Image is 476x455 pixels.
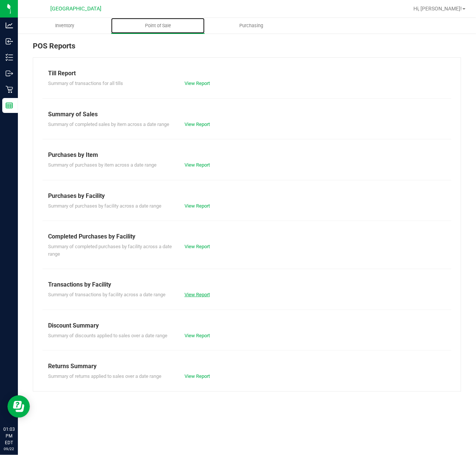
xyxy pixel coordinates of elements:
span: Inventory [45,22,84,29]
p: 01:03 PM EDT [3,426,15,446]
span: Hi, [PERSON_NAME]! [413,6,462,12]
a: View Report [185,292,210,297]
div: Returns Summary [48,362,446,371]
a: View Report [185,373,210,379]
inline-svg: Inbound [6,38,13,45]
span: Summary of purchases by facility across a date range [48,203,161,209]
span: Summary of transactions by facility across a date range [48,292,166,297]
inline-svg: Retail [6,86,13,93]
inline-svg: Analytics [6,22,13,29]
span: Purchasing [229,22,273,29]
span: Summary of discounts applied to sales over a date range [48,333,167,338]
iframe: Resource center [7,395,30,418]
a: View Report [185,121,210,127]
p: 09/22 [3,446,15,452]
a: View Report [185,203,210,209]
a: Inventory [18,18,111,34]
span: Summary of purchases by item across a date range [48,162,157,168]
div: Completed Purchases by Facility [48,232,446,241]
a: View Report [185,80,210,86]
div: POS Reports [33,40,461,57]
a: Point of Sale [111,18,204,34]
span: [GEOGRAPHIC_DATA] [51,6,102,12]
span: Summary of completed purchases by facility across a date range [48,244,172,257]
inline-svg: Reports [6,102,13,109]
a: View Report [185,244,210,249]
inline-svg: Inventory [6,54,13,61]
inline-svg: Outbound [6,70,13,77]
span: Summary of returns applied to sales over a date range [48,373,161,379]
a: Purchasing [205,18,298,34]
div: Discount Summary [48,321,446,330]
a: View Report [185,162,210,168]
span: Summary of transactions for all tills [48,80,123,86]
div: Transactions by Facility [48,280,446,289]
span: Summary of completed sales by item across a date range [48,121,169,127]
div: Purchases by Item [48,151,446,159]
span: Point of Sale [135,22,181,29]
div: Till Report [48,69,446,78]
div: Summary of Sales [48,110,446,119]
a: View Report [185,333,210,338]
div: Purchases by Facility [48,192,446,200]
